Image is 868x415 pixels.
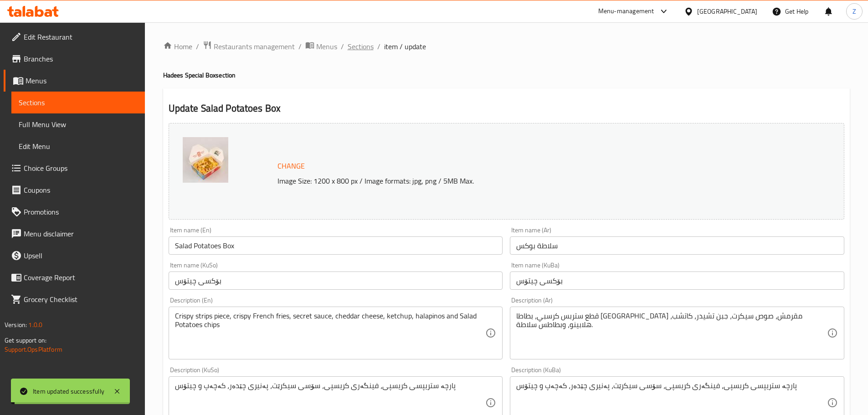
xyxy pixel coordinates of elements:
[516,312,827,355] textarea: قطع ستربس كرسبي، بطاطا [GEOGRAPHIC_DATA] مقرمش، صوص سيكرت، جبن تشيدر، كاتشب، هلابينو، وبطاطس سلاطة.
[510,236,844,255] input: Enter name Ar
[277,159,305,173] span: Change
[4,26,145,48] a: Edit Restaurant
[169,272,503,290] input: Enter name KuSo
[24,206,138,217] span: Promotions
[5,319,27,331] span: Version:
[4,266,145,288] a: Coverage Report
[24,250,138,261] span: Upsell
[24,272,138,283] span: Coverage Report
[4,288,145,310] a: Grocery Checklist
[19,141,138,152] span: Edit Menu
[19,97,138,108] span: Sections
[298,41,302,52] li: /
[196,41,199,52] li: /
[348,41,374,52] a: Sections
[183,137,228,183] img: %D8%A8%D8%B7%D8%A7%D8%B7%D8%B3_%D8%B3%D9%84%D8%A7%D8%B7%D8%A9_%D8%A8%D9%88%D9%83%D8%B363895948667...
[377,41,380,52] li: /
[697,6,757,16] div: [GEOGRAPHIC_DATA]
[5,334,46,346] span: Get support on:
[214,41,295,52] span: Restaurants management
[19,119,138,130] span: Full Menu View
[274,157,308,175] button: Change
[24,228,138,239] span: Menu disclaimer
[4,70,145,92] a: Menus
[11,135,145,157] a: Edit Menu
[510,272,844,290] input: Enter name KuBa
[163,41,850,52] nav: breadcrumb
[4,48,145,70] a: Branches
[11,92,145,113] a: Sections
[305,41,337,52] a: Menus
[598,6,654,17] div: Menu-management
[26,75,138,86] span: Menus
[853,6,856,16] span: Z
[169,102,844,115] h2: Update Salad Potatoes Box
[24,53,138,64] span: Branches
[24,31,138,42] span: Edit Restaurant
[4,179,145,201] a: Coupons
[4,245,145,266] a: Upsell
[4,157,145,179] a: Choice Groups
[5,343,62,355] a: Support.OpsPlatform
[24,163,138,174] span: Choice Groups
[169,236,503,255] input: Enter name En
[24,184,138,195] span: Coupons
[11,113,145,135] a: Full Menu View
[4,201,145,223] a: Promotions
[316,41,337,52] span: Menus
[28,319,42,331] span: 1.0.0
[163,41,192,52] a: Home
[33,386,104,396] div: Item updated successfully
[274,175,760,186] p: Image Size: 1200 x 800 px / Image formats: jpg, png / 5MB Max.
[203,41,295,52] a: Restaurants management
[175,312,486,355] textarea: Crispy strips piece, crispy French fries, secret sauce, cheddar cheese, ketchup, halapinos and Sa...
[24,294,138,305] span: Grocery Checklist
[163,71,850,80] h4: Hadees Special Box section
[384,41,426,52] span: item / update
[4,223,145,245] a: Menu disclaimer
[341,41,344,52] li: /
